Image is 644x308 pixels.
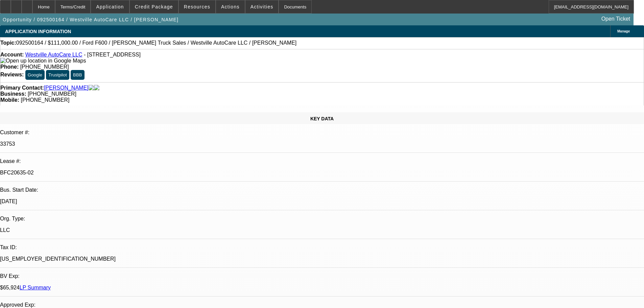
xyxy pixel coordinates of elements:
[0,40,16,46] strong: Topic:
[0,58,86,64] a: View Google Maps
[25,70,45,80] button: Google
[0,91,26,97] strong: Business:
[0,85,44,91] strong: Primary Contact:
[20,64,69,70] span: [PHONE_NUMBER]
[0,64,19,70] strong: Phone:
[16,40,296,46] span: 092500164 / $111,000.00 / Ford F600 / [PERSON_NAME] Truck Sales / Westville AutoCare LLC / [PERSO...
[310,116,334,121] span: KEY DATA
[71,70,85,80] button: BBB
[91,0,129,13] button: Application
[3,17,178,22] span: Opportunity / 092500164 / Westville AutoCare LLC / [PERSON_NAME]
[251,4,273,9] span: Activities
[0,97,19,103] strong: Mobile:
[21,97,69,103] span: [PHONE_NUMBER]
[5,29,71,34] span: APPLICATION INFORMATION
[46,70,69,80] button: Trustpilot
[599,13,633,25] a: Open Ticket
[0,58,86,64] img: Open up location in Google Maps
[184,4,210,9] span: Resources
[0,52,24,57] strong: Account:
[130,0,178,13] button: Credit Package
[135,4,173,9] span: Credit Package
[20,285,51,290] a: LP Summary
[94,85,99,91] img: linkedin-icon.png
[44,85,89,91] a: [PERSON_NAME]
[221,4,240,9] span: Actions
[245,0,279,13] button: Activities
[216,0,245,13] button: Actions
[89,85,94,91] img: facebook-icon.png
[28,91,76,97] span: [PHONE_NUMBER]
[179,0,215,13] button: Resources
[25,52,82,57] a: Westville AutoCare LLC
[84,52,141,57] span: - [STREET_ADDRESS]
[96,4,124,9] span: Application
[617,29,630,33] span: Manage
[0,72,24,77] strong: Reviews:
